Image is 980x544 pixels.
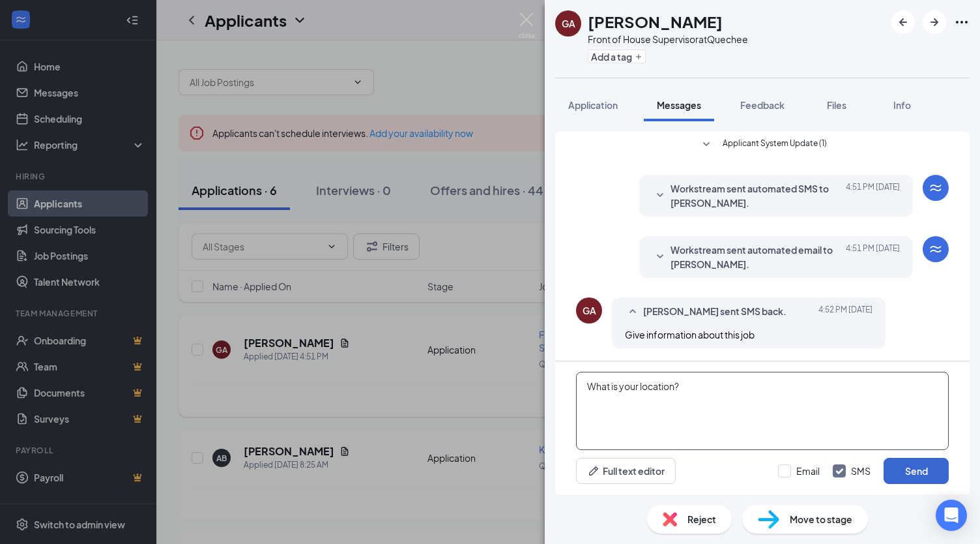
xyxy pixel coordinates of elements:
span: Applicant System Update (1) [723,137,827,153]
span: [DATE] 4:51 PM [846,181,900,210]
span: Reject [687,512,716,526]
svg: Plus [635,53,642,61]
span: Give information about this job [625,329,755,340]
svg: Pen [587,464,600,477]
span: Files [827,99,846,111]
button: SmallChevronDownApplicant System Update (1) [699,137,827,153]
span: Move to stage [790,512,852,526]
span: Workstream sent automated SMS to [PERSON_NAME]. [670,181,841,210]
svg: ArrowRight [927,14,942,30]
span: Workstream sent automated email to [PERSON_NAME]. [670,243,841,271]
textarea: What is your location? [576,372,949,450]
button: Send [884,458,949,484]
button: PlusAdd a tag [588,50,646,63]
span: Application [568,99,618,111]
h1: [PERSON_NAME] [588,10,723,33]
button: Full text editorPen [576,458,676,484]
div: Front of House Supervisor at Quechee [588,33,748,46]
svg: SmallChevronUp [625,304,641,320]
span: [DATE] 4:51 PM [846,243,900,271]
svg: WorkstreamLogo [928,241,944,257]
button: ArrowLeftNew [891,10,915,34]
svg: SmallChevronDown [699,137,714,153]
svg: ArrowLeftNew [895,14,911,30]
span: Info [893,99,911,111]
button: ArrowRight [923,10,946,34]
div: GA [562,17,575,30]
svg: WorkstreamLogo [928,180,944,196]
svg: Ellipses [954,14,970,30]
span: [DATE] 4:52 PM [818,304,872,320]
span: Feedback [740,99,785,111]
span: Messages [657,99,701,111]
svg: SmallChevronDown [652,249,668,265]
span: [PERSON_NAME] sent SMS back. [643,304,786,320]
svg: SmallChevronDown [652,188,668,204]
div: Open Intercom Messenger [936,500,967,531]
div: GA [583,304,596,317]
